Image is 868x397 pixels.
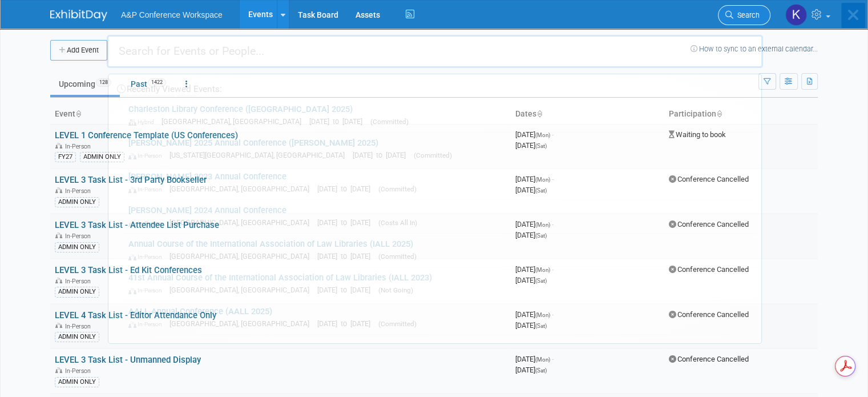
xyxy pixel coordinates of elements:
[107,35,763,68] input: Search for Events or People...
[317,252,376,260] span: [DATE] to [DATE]
[123,166,756,199] a: [PERSON_NAME] 2023 Annual Conference In-Person [GEOGRAPHIC_DATA], [GEOGRAPHIC_DATA] [DATE] to [DA...
[169,185,315,193] span: [GEOGRAPHIC_DATA], [GEOGRAPHIC_DATA]
[128,320,167,328] span: In-Person
[128,253,167,260] span: In-Person
[123,99,756,132] a: Charleston Library Conference ([GEOGRAPHIC_DATA] 2025) Hybrid [GEOGRAPHIC_DATA], [GEOGRAPHIC_DATA...
[317,218,376,227] span: [DATE] to [DATE]
[123,267,756,300] a: 41st Annual Course of the International Association of Law Libraries (IALL 2023) In-Person [GEOGR...
[128,287,167,294] span: In-Person
[123,133,756,166] a: [PERSON_NAME] 2025 Annual Conference ([PERSON_NAME] 2025) In-Person [US_STATE][GEOGRAPHIC_DATA], ...
[169,286,315,294] span: [GEOGRAPHIC_DATA], [GEOGRAPHIC_DATA]
[378,252,417,260] span: (Committed)
[317,286,376,294] span: [DATE] to [DATE]
[123,301,756,334] a: AALL Annual Conference (AALL 2025) In-Person [GEOGRAPHIC_DATA], [GEOGRAPHIC_DATA] [DATE] to [DATE...
[128,152,167,159] span: In-Person
[378,286,413,294] span: (Not Going)
[162,117,307,126] span: [GEOGRAPHIC_DATA], [GEOGRAPHIC_DATA]
[128,118,159,126] span: Hybrid
[378,320,417,328] span: (Committed)
[123,200,756,233] a: [PERSON_NAME] 2024 Annual Conference In-Person [GEOGRAPHIC_DATA], [GEOGRAPHIC_DATA] [DATE] to [DA...
[169,151,350,159] span: [US_STATE][GEOGRAPHIC_DATA], [GEOGRAPHIC_DATA]
[414,151,452,159] span: (Committed)
[169,218,315,227] span: [GEOGRAPHIC_DATA], [GEOGRAPHIC_DATA]
[169,319,315,328] span: [GEOGRAPHIC_DATA], [GEOGRAPHIC_DATA]
[378,185,417,193] span: (Committed)
[128,219,167,227] span: In-Person
[353,151,411,159] span: [DATE] to [DATE]
[128,186,167,193] span: In-Person
[378,219,417,227] span: (Costs All In)
[309,117,368,126] span: [DATE] to [DATE]
[370,118,409,126] span: (Committed)
[169,252,315,260] span: [GEOGRAPHIC_DATA], [GEOGRAPHIC_DATA]
[123,234,756,267] a: Annual Course of the International Association of Law Libraries (IALL 2025) In-Person [GEOGRAPHIC...
[114,74,756,99] div: Recently Viewed Events:
[317,319,376,328] span: [DATE] to [DATE]
[317,185,376,193] span: [DATE] to [DATE]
